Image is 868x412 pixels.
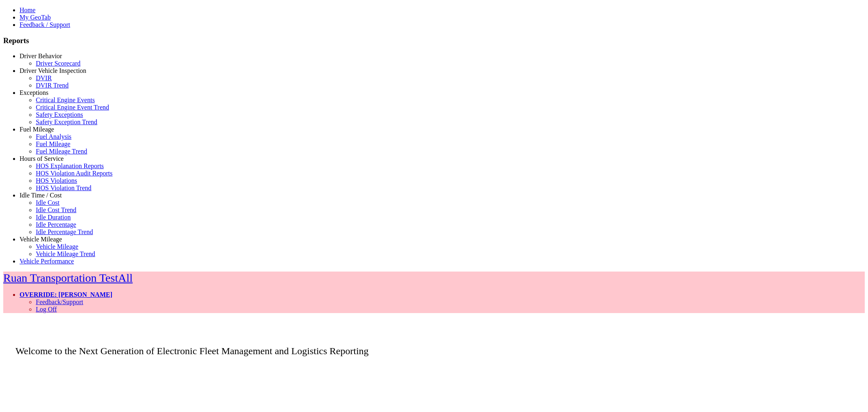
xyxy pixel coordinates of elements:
a: DVIR Trend [36,82,68,89]
a: Vehicle Mileage [20,236,62,243]
a: Fuel Analysis [36,133,72,140]
h3: Reports [3,36,865,45]
a: Feedback / Support [20,21,70,28]
a: My GeoTab [20,14,51,21]
a: Driver Behavior [20,53,62,59]
a: HOS Explanation Reports [36,162,104,169]
a: Idle Time / Cost [20,192,62,199]
a: Idle Percentage Trend [36,228,93,235]
a: Fuel Mileage Trend [36,148,87,155]
a: Hours of Service [20,155,63,162]
a: Home [20,7,35,13]
a: Idle Duration [36,214,71,221]
a: Idle Cost Trend [36,206,77,213]
a: Ruan Transportation TestAll [3,272,133,284]
a: HOS Violations [36,177,77,184]
a: Idle Cost [36,199,59,206]
a: Driver Scorecard [36,60,81,67]
a: Safety Exceptions [36,111,83,118]
a: Critical Engine Event Trend [36,104,109,111]
a: Critical Engine Events [36,96,95,103]
a: Driver Vehicle Inspection [20,67,86,74]
a: Idle Percentage [36,221,76,228]
a: Fuel Mileage [36,140,70,147]
a: HOS Violation Trend [36,184,92,191]
a: Vehicle Mileage Trend [36,250,95,257]
a: Log Off [36,306,57,313]
a: Safety Exception Trend [36,118,97,125]
a: HOS Violation Audit Reports [36,170,113,177]
a: Fuel Mileage [20,126,54,133]
a: Vehicle Mileage [36,243,78,250]
p: Welcome to the Next Generation of Electronic Fleet Management and Logistics Reporting [3,333,865,357]
a: Feedback/Support [36,298,83,305]
a: OVERRIDE: [PERSON_NAME] [20,291,112,298]
a: Exceptions [20,89,48,96]
a: DVIR [36,75,52,81]
a: Vehicle Performance [20,258,74,265]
